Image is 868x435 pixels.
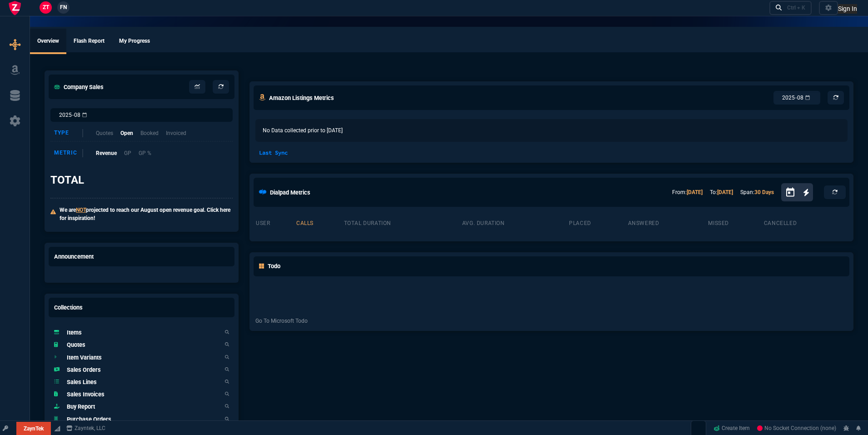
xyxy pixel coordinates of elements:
a: 30 Days [754,189,774,195]
p: To: [710,188,733,196]
h5: Sales Lines [67,378,97,386]
p: From: [672,188,703,196]
h5: Buy Report [67,402,95,411]
h5: Purchase Orders [67,415,111,424]
th: answered [628,216,708,229]
th: avg. duration [462,216,569,229]
p: Last Sync [255,149,291,157]
h5: Company Sales [54,83,104,91]
h5: Sales Orders [67,365,101,374]
a: Overview [30,29,66,54]
h5: Items [67,328,82,337]
a: Go To Microsoft Todo [255,317,308,325]
div: Ctrl + K [787,4,805,11]
button: Open calendar [785,186,803,199]
a: [DATE] [687,189,703,195]
h3: TOTAL [50,173,84,187]
h5: Collections [54,303,83,312]
div: Type [54,129,83,137]
h5: Dialpad Metrics [270,188,310,197]
a: [DATE] [717,189,733,195]
p: Span: [740,188,774,196]
p: Revenue [96,149,117,157]
th: total duration [344,216,462,229]
h5: Amazon Listings Metrics [269,94,334,102]
span: ZT [43,3,49,11]
h5: Item Variants [67,353,102,362]
th: placed [569,216,627,229]
span: NOT [76,207,86,213]
p: GP % [139,149,151,157]
h5: Announcement [54,252,94,261]
span: No Socket Connection (none) [757,425,836,431]
p: We are projected to reach our August open revenue goal. Click here for inspiration! [60,206,233,222]
p: Open [120,129,133,137]
h5: Sales Invoices [67,390,105,399]
a: Flash Report [66,29,112,54]
p: No Data collected prior to [DATE] [255,119,848,142]
div: Metric [54,149,83,157]
th: calls [296,216,344,229]
p: Invoiced [166,129,186,137]
a: My Progress [112,29,157,54]
p: GP [124,149,131,157]
span: FN [60,3,67,11]
th: missed [708,216,763,229]
p: Quotes [96,129,113,137]
th: cancelled [763,216,848,229]
th: user [255,216,296,229]
h5: Quotes [67,340,85,349]
h5: Todo [259,262,280,270]
p: Booked [140,129,159,137]
a: msbcCompanyName [64,424,108,432]
a: Create Item [710,421,753,435]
